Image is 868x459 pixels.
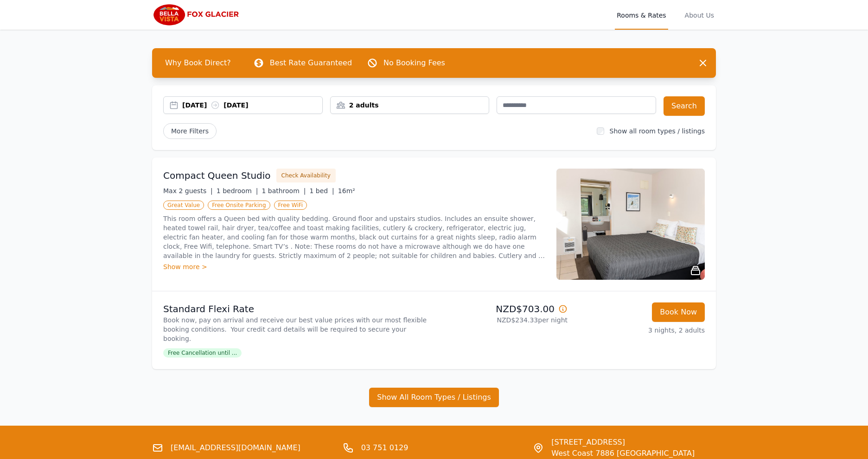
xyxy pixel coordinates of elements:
[652,302,705,322] button: Book Now
[163,214,545,260] p: This room offers a Queen bed with quality bedding. Ground floor and upstairs studios. Includes an...
[369,388,499,407] button: Show All Room Types / Listings
[361,442,408,453] a: 03 751 0129
[664,96,705,116] button: Search
[575,326,705,335] p: 3 nights, 2 adults
[551,437,695,448] span: [STREET_ADDRESS]
[274,201,307,210] span: Free WiFi
[610,127,705,135] label: Show all room types / listings
[383,57,445,69] p: No Booking Fees
[182,101,322,110] div: [DATE] [DATE]
[438,302,568,315] p: NZD$703.00
[276,169,336,182] button: Check Availability
[338,187,355,195] span: 16m²
[171,442,300,453] a: [EMAIL_ADDRESS][DOMAIN_NAME]
[163,348,242,358] span: Free Cancellation until ...
[217,187,258,195] span: 1 bedroom |
[163,187,213,195] span: Max 2 guests |
[163,201,204,210] span: Great Value
[158,54,238,72] span: Why Book Direct?
[152,4,242,26] img: Bella Vista Fox Glacier
[163,302,430,315] p: Standard Flexi Rate
[331,101,489,110] div: 2 adults
[309,187,334,195] span: 1 bed |
[208,201,270,210] span: Free Onsite Parking
[163,262,545,271] div: Show more >
[262,187,306,195] span: 1 bathroom |
[438,315,568,325] p: NZD$234.33 per night
[163,315,430,343] p: Book now, pay on arrival and receive our best value prices with our most flexible booking conditi...
[163,169,271,182] h3: Compact Queen Studio
[551,448,695,459] span: West Coast 7886 [GEOGRAPHIC_DATA]
[270,57,352,69] p: Best Rate Guaranteed
[163,123,217,139] span: More Filters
